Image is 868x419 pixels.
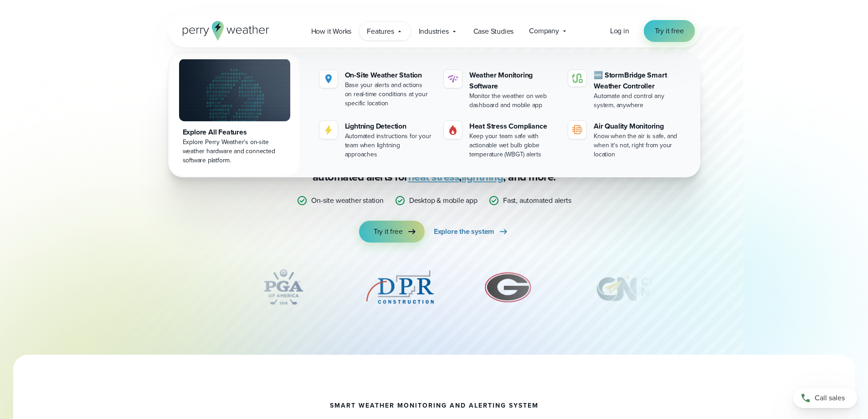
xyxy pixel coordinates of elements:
[409,195,478,206] p: Desktop & mobile app
[594,132,682,159] div: Know when the air is safe, and when it's not, right from your location
[311,195,383,206] p: On-site weather station
[469,132,557,159] div: Keep your team safe with actionable wet bulb globe temperature (WBGT) alerts
[594,70,682,92] div: 🆕 StormBridge Smart Weather Controller
[565,66,685,114] a: 🆕 StormBridge Smart Weather Controller Automate and control any system, anywhere
[434,221,509,243] a: Explore the system
[247,264,320,310] img: PGA.svg
[466,22,522,41] a: Case Studies
[330,402,539,409] h1: smart weather monitoring and alerting system
[447,73,458,84] img: software-icon.svg
[364,264,437,310] img: DPR-Construction.svg
[473,26,514,37] span: Case Studies
[434,226,494,237] span: Explore the system
[303,22,360,41] a: How it Works
[374,226,403,237] span: Try it free
[345,132,433,159] div: Automated instructions for your team when lightning approaches
[252,140,616,184] p: Stop relying on weather apps you can’t trust — [PERSON_NAME] Weather gives you certainty with rel...
[345,70,433,81] div: On-Site Weather Station
[447,124,458,135] img: Gas.svg
[610,26,629,36] span: Log in
[469,121,557,132] div: Heat Stress Compliance
[565,117,685,163] a: Air Quality Monitoring Know when the air is safe, and when it's not, right from your location
[610,26,629,36] a: Log in
[316,117,437,163] a: Lightning Detection Automated instructions for your team when lightning approaches
[529,26,559,36] span: Company
[572,73,583,83] img: stormbridge-icon-V6.svg
[480,264,536,310] div: 6 of 12
[316,66,437,112] a: On-Site Weather Station Base your alerts and actions on real-time conditions at your specific loc...
[247,264,320,310] div: 4 of 12
[580,264,709,310] img: Corona-Norco-Unified-School-District.svg
[364,264,437,310] div: 5 of 12
[170,53,299,176] a: Explore All Features Explore Perry Weather's on-site weather hardware and connected software plat...
[440,66,561,114] a: Weather Monitoring Software Monitor the weather on web dashboard and mobile app
[367,26,394,37] span: Features
[183,138,287,165] div: Explore Perry Weather's on-site weather hardware and connected software platform.
[469,70,557,92] div: Weather Monitoring Software
[644,20,695,42] a: Try it free
[359,221,425,243] a: Try it free
[183,127,287,138] div: Explore All Features
[419,26,449,37] span: Industries
[572,124,583,135] img: aqi-icon.svg
[311,26,352,37] span: How it Works
[323,124,334,135] img: lightning-icon.svg
[580,264,709,310] div: 7 of 12
[815,393,845,403] span: Call sales
[469,92,557,110] div: Monitor the weather on web dashboard and mobile app
[503,195,571,206] p: Fast, automated alerts
[480,264,536,310] img: University-of-Georgia.svg
[345,121,433,132] div: Lightning Detection
[214,264,655,315] div: slideshow
[793,388,857,408] a: Call sales
[594,92,682,110] div: Automate and control any system, anywhere
[345,81,433,108] div: Base your alerts and actions on real-time conditions at your specific location
[323,73,334,84] img: Location.svg
[594,121,682,132] div: Air Quality Monitoring
[440,117,561,163] a: Heat Stress Compliance Keep your team safe with actionable wet bulb globe temperature (WBGT) alerts
[655,26,684,36] span: Try it free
